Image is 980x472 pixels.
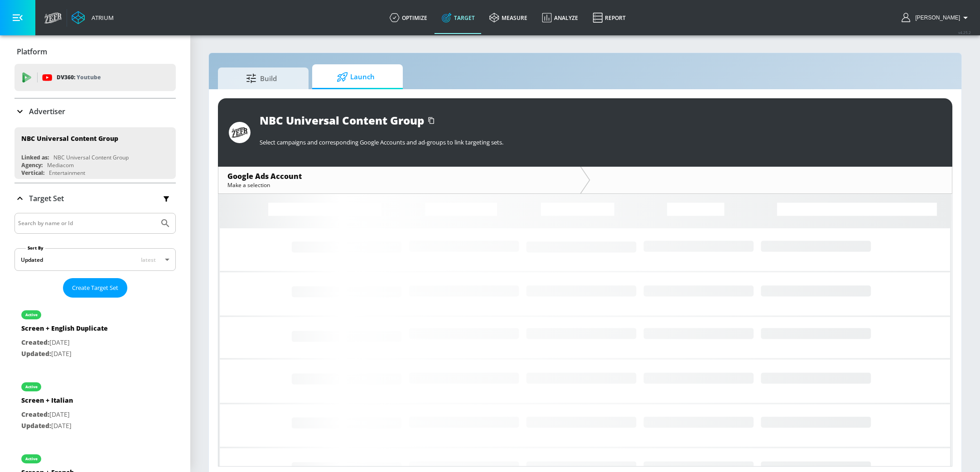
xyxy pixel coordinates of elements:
span: Created: [21,338,49,347]
div: NBC Universal Content Group [260,113,424,128]
div: Mediacom [47,161,74,169]
div: DV360: Youtube [14,64,176,91]
div: activeScreen + English DuplicateCreated:[DATE]Updated:[DATE] [14,301,176,366]
p: [DATE] [21,409,73,420]
span: v 4.25.2 [958,30,971,35]
div: active [25,385,38,389]
label: Sort By [26,245,45,251]
p: [DATE] [21,420,73,432]
div: active [25,457,38,461]
div: Google Ads AccountMake a selection [218,167,580,193]
a: Atrium [72,11,114,24]
p: DV360: [57,72,101,82]
div: NBC Universal Content Group [53,154,129,161]
span: Updated: [21,421,51,430]
div: NBC Universal Content GroupLinked as:NBC Universal Content GroupAgency:MediacomVertical:Entertain... [14,127,176,179]
button: [PERSON_NAME] [902,12,971,23]
p: [DATE] [21,337,108,348]
div: Entertainment [49,169,85,177]
a: optimize [382,1,434,34]
p: Youtube [77,72,101,82]
a: Target [434,1,482,34]
span: login as: stephanie.wolklin@zefr.com [912,14,960,21]
a: Analyze [535,1,585,34]
p: [DATE] [21,348,108,360]
span: Create Target Set [72,283,118,293]
div: Target Set [14,183,176,213]
span: Launch [321,66,390,88]
div: Atrium [88,14,114,22]
p: Platform [17,47,47,57]
span: Created: [21,410,49,419]
span: Build [227,67,296,89]
span: Updated: [21,349,51,358]
p: Advertiser [29,106,65,116]
div: Vertical: [21,169,44,177]
div: NBC Universal Content Group [21,134,118,143]
div: Advertiser [14,99,176,124]
div: activeScreen + ItalianCreated:[DATE]Updated:[DATE] [14,373,176,438]
button: Create Target Set [63,278,127,298]
div: Platform [14,39,176,64]
div: Make a selection [227,181,571,189]
div: Google Ads Account [227,171,571,181]
p: Target Set [29,193,64,203]
p: Select campaigns and corresponding Google Accounts and ad-groups to link targeting sets. [260,138,941,146]
div: Screen + English Duplicate [21,324,108,337]
input: Search by name or Id [18,217,155,229]
span: latest [141,256,156,264]
div: active [25,313,38,317]
div: Agency: [21,161,43,169]
div: Updated [21,256,43,264]
div: Linked as: [21,154,49,161]
div: Screen + Italian [21,396,73,409]
a: Report [585,1,633,34]
a: measure [482,1,535,34]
